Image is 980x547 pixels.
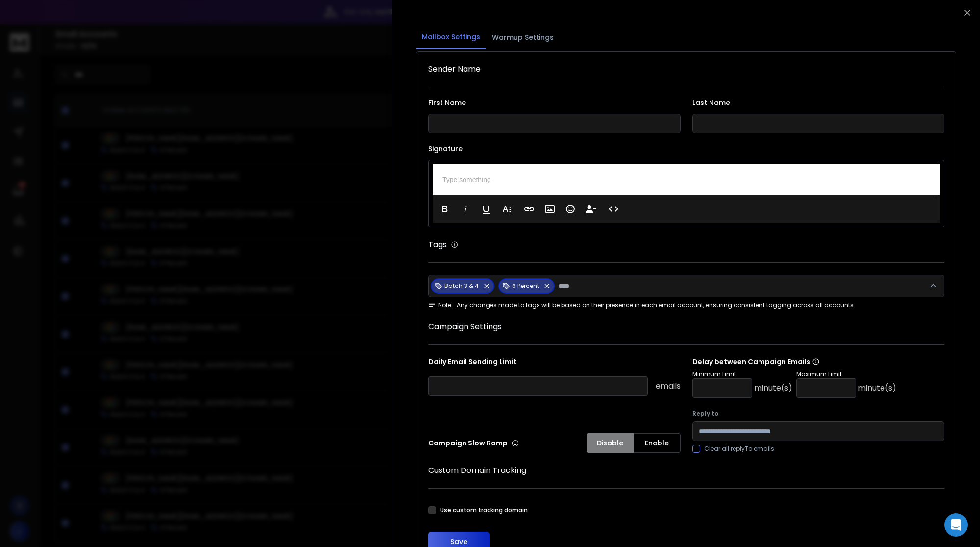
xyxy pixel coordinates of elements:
p: 6 Percent [512,282,539,290]
div: Any changes made to tags will be based on their presence in each email account, ensuring consiste... [428,301,944,309]
label: First Name [428,99,681,106]
label: Reply to [692,410,945,417]
label: Clear all replyTo emails [704,445,774,453]
button: Insert Unsubscribe Link [582,199,600,219]
h1: Tags [428,239,447,251]
p: Daily Email Sending Limit [428,357,681,370]
button: Code View [604,199,623,219]
button: More Text [497,199,516,219]
h1: Campaign Settings [428,321,944,333]
button: Bold (⌘B) [436,199,454,219]
button: Emoticons [561,199,580,219]
h1: Custom Domain Tracking [428,465,944,476]
div: Open Intercom Messenger [944,513,968,537]
span: Note: [428,301,453,309]
label: Last Name [692,99,945,106]
p: Batch 3 & 4 [444,282,479,290]
p: Delay between Campaign Emails [692,357,896,366]
button: Insert Link (⌘K) [520,199,539,219]
button: Underline (⌘U) [477,199,495,219]
p: Minimum Limit [692,370,792,378]
p: minute(s) [754,382,792,394]
button: Warmup Settings [486,26,560,48]
p: Maximum Limit [796,370,896,378]
p: emails [656,380,681,392]
h1: Sender Name [428,63,944,75]
button: Mailbox Settings [416,26,486,49]
button: Disable [587,433,634,453]
button: Italic (⌘I) [456,199,475,219]
button: Insert Image (⌘P) [540,199,559,219]
label: Use custom tracking domain [440,506,528,514]
button: Enable [634,433,681,453]
label: Signature [428,145,944,152]
p: minute(s) [858,382,896,394]
p: Campaign Slow Ramp [428,438,519,448]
